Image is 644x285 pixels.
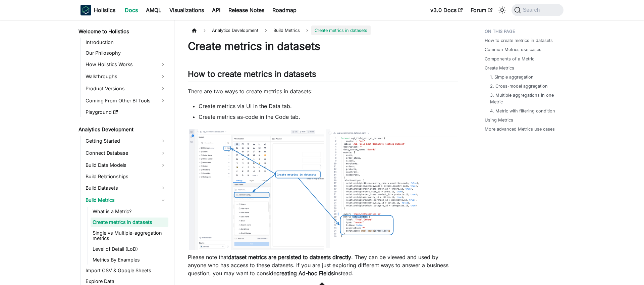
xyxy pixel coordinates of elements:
[84,71,168,82] a: Walkthroughs
[199,113,458,121] li: Create metrics as-code in the Code tab.
[84,107,168,117] a: Playground
[276,270,334,277] strong: creating Ad-hoc Fields
[84,38,168,47] a: Introduction
[165,5,208,15] a: Visualizations
[490,74,534,80] a: 1. Simple aggregation
[91,218,168,227] a: Create metrics in datasets
[84,48,168,58] a: Our Philosophy
[485,37,553,44] a: How to create metrics in datasets
[188,128,458,251] img: aql-create-dataset-metrics
[521,7,544,13] span: Search
[84,195,168,205] a: Build Metrics
[490,83,548,89] a: 2. Cross-model aggregation
[76,27,168,36] a: Welcome to Holistics
[485,126,555,132] a: More advanced Metrics use cases
[84,183,168,193] a: Build Datasets
[188,69,458,82] h2: How to create metrics in datasets
[80,5,115,15] a: HolisticsHolisticsHolistics
[84,172,168,181] a: Build Relationships
[91,228,168,243] a: Single vs Multiple-aggregation metrics
[84,136,168,146] a: Getting Started
[311,26,371,35] span: Create metrics in datasets
[485,56,534,62] a: Components of a Metric
[199,102,458,110] li: Create metrics via UI in the Data tab.
[142,5,165,15] a: AMQL
[209,26,262,35] span: Analytics Development
[228,254,351,260] strong: dataset metrics are persisted to datasets directly
[208,5,224,15] a: API
[76,125,168,134] a: Analytics Development
[485,117,513,123] a: Using Metrics
[188,26,201,35] a: Home page
[224,5,268,15] a: Release Notes
[84,83,168,94] a: Product Versions
[270,26,303,35] span: Build Metrics
[121,5,142,15] a: Docs
[91,207,168,216] a: What is a Metric?
[91,244,168,254] a: Level of Detail (LoD)
[84,160,168,171] a: Build Data Models
[490,92,557,105] a: 3. Multiple aggregations in one Metric
[188,253,458,277] p: Please note that . They can be viewed and used by anyone who has access to these datasets. If you...
[512,4,563,16] button: Search (Command+K)
[497,5,507,15] button: Switch between dark and light mode (currently system mode)
[84,59,168,70] a: How Holistics Works
[426,5,467,15] a: v3.0 Docs
[74,20,174,285] nav: Docs sidebar
[490,108,555,114] a: 4. Metric with filtering condition
[188,26,458,35] nav: Breadcrumbs
[80,5,91,15] img: Holistics
[91,255,168,265] a: Metrics By Examples
[94,6,115,14] b: Holistics
[268,5,301,15] a: Roadmap
[84,95,168,106] a: Coming From Other BI Tools
[84,266,168,275] a: Import CSV & Google Sheets
[467,5,496,15] a: Forum
[188,87,458,95] p: There are two ways to create metrics in datasets:
[188,40,458,53] h1: Create metrics in datasets
[485,46,541,53] a: Common Metrics use cases
[485,65,514,71] a: Create Metrics
[84,148,168,158] a: Connect Database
